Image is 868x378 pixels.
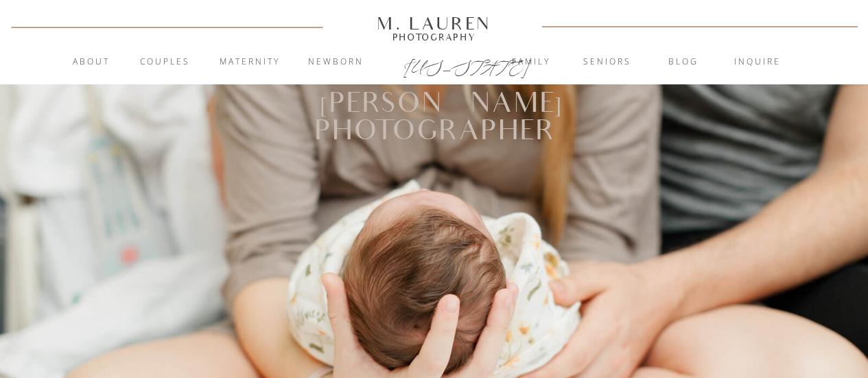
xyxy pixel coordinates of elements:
a: Photography [371,34,497,40]
a: About [65,56,118,69]
h1: [PERSON_NAME] photographer [236,90,633,147]
a: Maternity [213,56,287,69]
a: inquire [720,56,795,69]
a: M. Lauren [336,16,532,31]
a: [US_STATE] [403,56,466,73]
a: Seniors [570,56,644,69]
a: Couples [128,56,202,69]
a: Family [494,56,568,69]
a: Newborn [299,56,373,69]
a: blog [646,56,720,69]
